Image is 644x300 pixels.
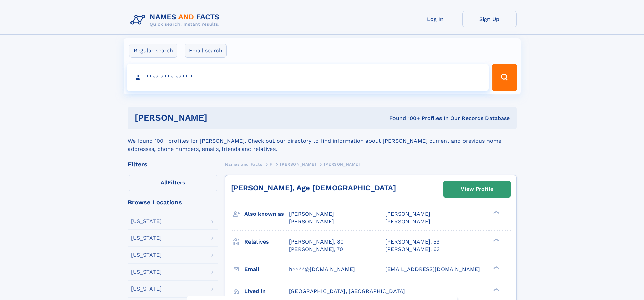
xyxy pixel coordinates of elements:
span: All [161,179,168,186]
span: [PERSON_NAME] [324,162,360,167]
div: ❯ [492,210,500,215]
div: [US_STATE] [131,286,162,292]
div: ❯ [492,238,500,242]
a: Names and Facts [225,160,262,168]
h3: Relatives [244,236,289,248]
label: Regular search [129,44,177,58]
a: F [270,160,272,168]
button: Search Button [492,64,517,91]
a: [PERSON_NAME] [280,160,316,168]
div: Filters [128,161,218,167]
div: View Profile [461,181,493,197]
h3: Email [244,263,289,275]
span: F [270,162,272,167]
div: We found 100+ profiles for [PERSON_NAME]. Check out our directory to find information about [PERS... [128,129,517,153]
span: [PERSON_NAME] [280,162,316,167]
label: Filters [128,175,218,191]
h3: Also known as [244,208,289,220]
span: [PERSON_NAME] [289,218,334,225]
img: Logo Names and Facts [128,11,225,29]
a: [PERSON_NAME], 63 [385,246,440,253]
label: Email search [185,44,227,58]
div: Found 100+ Profiles In Our Records Database [298,115,510,122]
div: ❯ [492,265,500,270]
span: [PERSON_NAME] [289,211,334,217]
span: [PERSON_NAME] [385,218,430,225]
a: [PERSON_NAME], 59 [385,238,440,246]
a: Sign Up [462,11,517,27]
input: search input [127,64,489,91]
h1: [PERSON_NAME] [135,114,299,122]
a: View Profile [444,181,510,197]
span: [GEOGRAPHIC_DATA], [GEOGRAPHIC_DATA] [289,288,405,294]
h3: Lived in [244,285,289,297]
div: [US_STATE] [131,269,162,275]
span: [PERSON_NAME] [385,211,430,217]
div: [US_STATE] [131,218,162,224]
div: [US_STATE] [131,235,162,241]
a: [PERSON_NAME], Age [DEMOGRAPHIC_DATA] [231,184,396,192]
span: [EMAIL_ADDRESS][DOMAIN_NAME] [385,266,480,272]
a: Log In [408,11,462,27]
div: [US_STATE] [131,252,162,258]
div: Browse Locations [128,199,218,205]
div: ❯ [492,287,500,292]
a: [PERSON_NAME], 70 [289,246,343,253]
a: [PERSON_NAME], 80 [289,238,344,246]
